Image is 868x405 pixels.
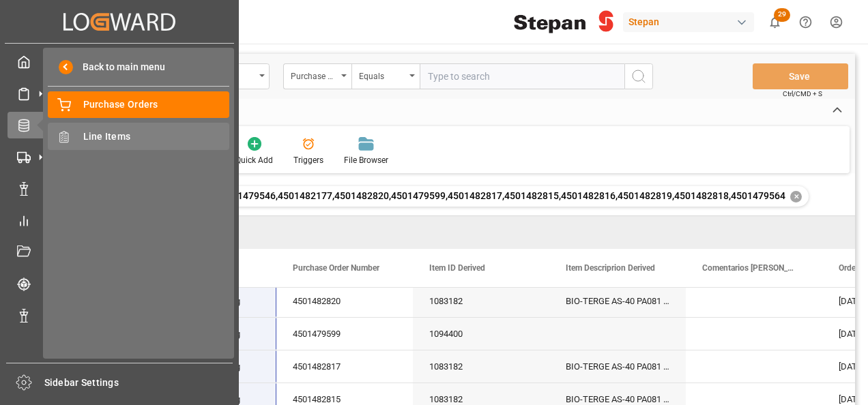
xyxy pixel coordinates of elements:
[293,154,323,166] div: Triggers
[413,285,549,317] div: 1083182
[623,9,759,35] button: Stepan
[276,318,413,350] div: 4501479599
[623,12,754,32] div: Stepan
[221,190,785,201] span: 4501479546,4501482177,4501482820,4501479599,4501482817,4501482815,4501482816,4501482819,450148281...
[753,63,848,89] button: Save
[291,67,337,82] div: Purchase Order Number
[351,63,420,89] button: open menu
[235,154,273,166] div: Quick Add
[293,263,379,273] span: Purchase Order Number
[276,350,413,382] div: 4501482817
[783,89,822,99] span: Ctrl/CMD + S
[83,130,230,144] span: Line Items
[359,67,405,82] div: Equals
[514,10,613,34] img: Stepan_Company_logo.svg.png_1713531530.png
[8,175,231,202] a: Data Management
[702,263,794,273] span: Comentarios [PERSON_NAME]
[790,7,821,37] button: Help Center
[8,239,231,265] a: Document Management
[48,91,229,118] a: Purchase Orders
[276,285,413,317] div: 4501482820
[413,350,549,382] div: 1083182
[44,376,233,390] span: Sidebar Settings
[8,302,231,329] a: Notifications
[8,48,231,75] a: My Cockpit
[566,263,655,273] span: Item Descriprion Derived
[624,63,653,89] button: search button
[283,63,351,89] button: open menu
[759,7,790,37] button: show 29 new notifications
[344,154,388,166] div: File Browser
[413,318,549,350] div: 1094400
[420,63,624,89] input: Type to search
[83,97,230,112] span: Purchase Orders
[549,350,686,382] div: BIO-TERGE AS-40 PA081 DR90 200k
[8,207,231,233] a: My Reports
[790,191,802,202] div: ✕
[8,270,231,297] a: Tracking
[429,263,485,273] span: Item ID Derived
[73,60,165,74] span: Back to main menu
[774,8,790,22] span: 29
[549,285,686,317] div: BIO-TERGE AS-40 PA081 DR90 200k
[48,123,229,149] a: Line Items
